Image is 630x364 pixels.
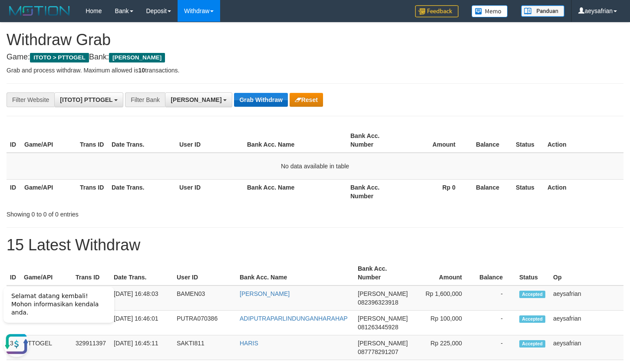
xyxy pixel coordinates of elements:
[171,96,221,103] span: [PERSON_NAME]
[176,128,244,153] th: User ID
[76,179,108,204] th: Trans ID
[468,179,512,204] th: Balance
[7,66,623,75] p: Grab and process withdraw. Maximum allowed is transactions.
[512,179,544,204] th: Status
[413,311,475,335] td: Rp 100,000
[519,291,545,298] span: Accepted
[236,261,354,285] th: Bank Acc. Name
[550,335,623,360] td: aeysafrian
[358,290,408,297] span: [PERSON_NAME]
[519,315,545,323] span: Accepted
[20,261,72,285] th: Game/API
[7,53,623,62] h4: Game: Bank:
[475,335,516,360] td: -
[173,261,236,285] th: User ID
[21,128,76,153] th: Game/API
[76,128,108,153] th: Trans ID
[472,5,508,17] img: Button%20Memo.svg
[173,285,236,311] td: BAMEN03
[110,285,173,311] td: [DATE] 16:48:03
[30,53,89,62] span: ITOTO > PTTOGEL
[358,299,398,306] span: Copy 082396323918 to clipboard
[358,324,398,331] span: Copy 081263445928 to clipboard
[550,311,623,335] td: aeysafrian
[11,13,99,37] span: Selamat datang kembali! Mohon informasikan kendala anda.
[512,128,544,153] th: Status
[7,236,623,254] h1: 15 Latest Withdraw
[347,128,402,153] th: Bank Acc. Number
[21,179,76,204] th: Game/API
[413,335,475,360] td: Rp 225,000
[54,92,123,107] button: [ITOTO] PTTOGEL
[468,128,512,153] th: Balance
[173,311,236,335] td: PUTRA070386
[110,261,173,285] th: Date Trans.
[7,31,623,49] h1: Withdraw Grab
[110,335,173,360] td: [DATE] 16:45:11
[7,179,21,204] th: ID
[108,179,176,204] th: Date Trans.
[358,315,408,322] span: [PERSON_NAME]
[165,92,232,107] button: [PERSON_NAME]
[516,261,550,285] th: Status
[415,5,458,17] img: Feedback.jpg
[7,207,256,219] div: Showing 0 to 0 of 0 entries
[7,4,73,17] img: MOTION_logo.png
[402,179,468,204] th: Rp 0
[521,5,564,17] img: panduan.png
[7,261,20,285] th: ID
[240,340,258,347] a: HARIS
[475,261,516,285] th: Balance
[240,290,290,297] a: [PERSON_NAME]
[125,92,165,107] div: Filter Bank
[475,311,516,335] td: -
[544,179,623,204] th: Action
[234,93,287,107] button: Grab Withdraw
[3,52,30,78] button: Open LiveChat chat widget
[7,153,623,180] td: No data available in table
[413,261,475,285] th: Amount
[347,179,402,204] th: Bank Acc. Number
[240,315,348,322] a: ADIPUTRAPARLINDUNGANHARAHAP
[519,340,545,348] span: Accepted
[354,261,413,285] th: Bank Acc. Number
[244,128,347,153] th: Bank Acc. Name
[413,285,475,311] td: Rp 1,600,000
[544,128,623,153] th: Action
[358,340,408,347] span: [PERSON_NAME]
[550,285,623,311] td: aeysafrian
[138,67,145,74] strong: 10
[244,179,347,204] th: Bank Acc. Name
[402,128,468,153] th: Amount
[60,96,112,103] span: [ITOTO] PTTOGEL
[358,348,398,355] span: Copy 087778291207 to clipboard
[550,261,623,285] th: Op
[173,335,236,360] td: SAKTI811
[109,53,165,62] span: [PERSON_NAME]
[7,92,54,107] div: Filter Website
[72,261,110,285] th: Trans ID
[108,128,176,153] th: Date Trans.
[7,128,21,153] th: ID
[176,179,244,204] th: User ID
[110,311,173,335] td: [DATE] 16:46:01
[475,285,516,311] td: -
[290,93,323,107] button: Reset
